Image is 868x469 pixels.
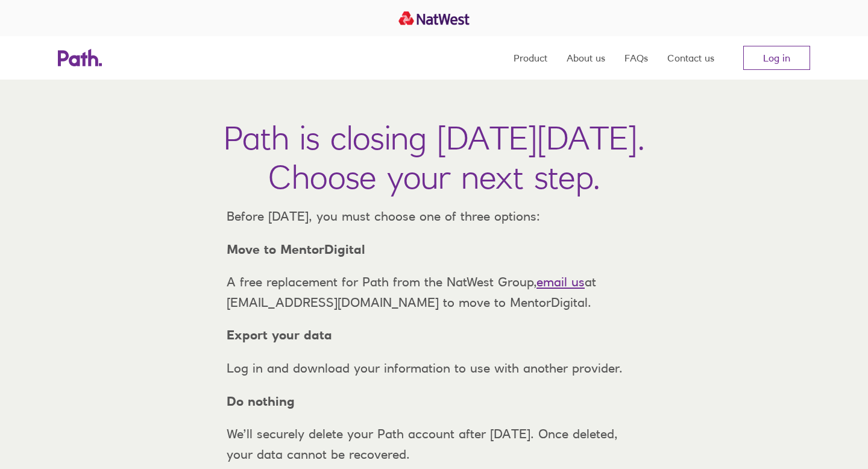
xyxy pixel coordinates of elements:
a: Product [514,36,547,80]
p: Before [DATE], you must choose one of three options: [217,206,651,227]
strong: Move to MentorDigital [227,242,365,257]
a: FAQs [624,36,648,80]
a: Log in [743,46,810,70]
a: email us [536,274,585,289]
a: About us [567,36,605,80]
strong: Export your data [227,327,332,342]
strong: Do nothing [227,394,295,409]
h1: Path is closing [DATE][DATE]. Choose your next step. [224,118,645,197]
a: Contact us [667,36,714,80]
p: A free replacement for Path from the NatWest Group, at [EMAIL_ADDRESS][DOMAIN_NAME] to move to Me... [217,272,651,312]
p: Log in and download your information to use with another provider. [217,358,651,379]
p: We’ll securely delete your Path account after [DATE]. Once deleted, your data cannot be recovered. [217,424,651,464]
